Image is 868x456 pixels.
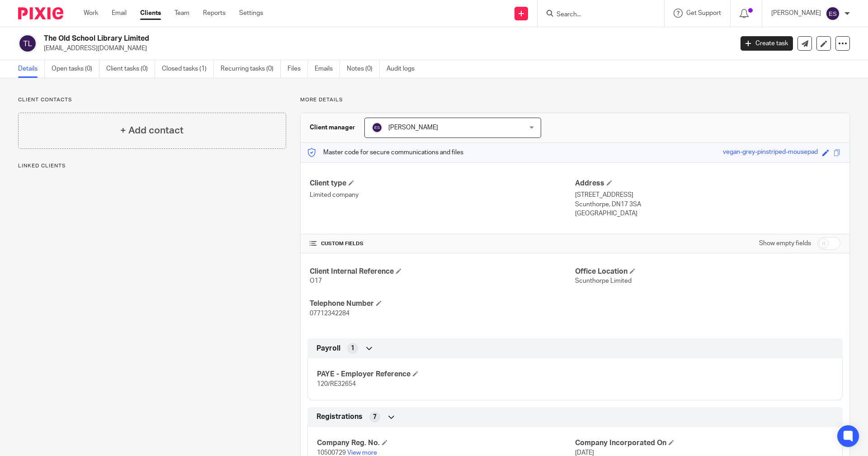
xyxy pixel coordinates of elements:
span: O17 [310,278,322,284]
h4: PAYE - Employer Reference [317,370,575,379]
h4: Client Internal Reference [310,267,575,276]
a: Files [288,60,308,78]
a: Settings [239,9,263,18]
p: [EMAIL_ADDRESS][DOMAIN_NAME] [44,44,727,53]
p: [GEOGRAPHIC_DATA] [575,209,840,218]
h4: Telephone Number [310,299,575,309]
img: svg%3E [826,6,840,21]
img: svg%3E [372,122,382,133]
h4: + Add contact [120,123,184,138]
p: [PERSON_NAME] [771,9,821,18]
h4: Client type [310,179,575,188]
a: Reports [203,9,226,18]
a: Audit logs [387,60,421,78]
p: [STREET_ADDRESS] [575,190,840,199]
span: [DATE] [575,450,594,456]
p: Limited company [310,190,575,199]
h3: Client manager [310,123,355,132]
a: Clients [140,9,161,18]
h2: The Old School Library Limited [44,34,590,43]
a: Recurring tasks (0) [221,60,281,78]
h4: CUSTOM FIELDS [310,240,575,247]
a: Closed tasks (1) [162,60,214,78]
span: Scunthorpe Limited [575,278,632,284]
input: Search [556,11,637,19]
a: Details [18,60,45,78]
p: Linked clients [18,162,286,170]
img: Pixie [18,7,63,19]
span: 10500729 [317,450,346,456]
h4: Address [575,179,840,188]
a: Team [175,9,189,18]
span: Get Support [686,10,721,16]
span: 1 [351,344,354,353]
a: View more [347,450,377,456]
p: Client contacts [18,96,286,104]
a: Create task [741,36,793,51]
span: [PERSON_NAME] [388,124,438,131]
span: 07712342284 [310,310,349,317]
h4: Company Reg. No. [317,438,575,448]
a: Client tasks (0) [106,60,155,78]
span: 7 [373,413,377,422]
h4: Company Incorporated On [575,438,833,448]
label: Show empty fields [759,239,811,248]
p: More details [300,96,850,104]
a: Emails [315,60,340,78]
div: vegan-grey-pinstriped-mousepad [723,147,818,158]
p: Scunthorpe, DN17 3SA [575,200,840,209]
a: Email [112,9,127,18]
p: Master code for secure communications and files [307,148,463,157]
img: svg%3E [18,34,37,53]
span: Payroll [316,344,340,353]
a: Work [84,9,98,18]
a: Notes (0) [347,60,380,78]
span: Registrations [316,412,363,422]
span: 120/RE32654 [317,381,356,387]
h4: Office Location [575,267,840,276]
a: Open tasks (0) [52,60,99,78]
